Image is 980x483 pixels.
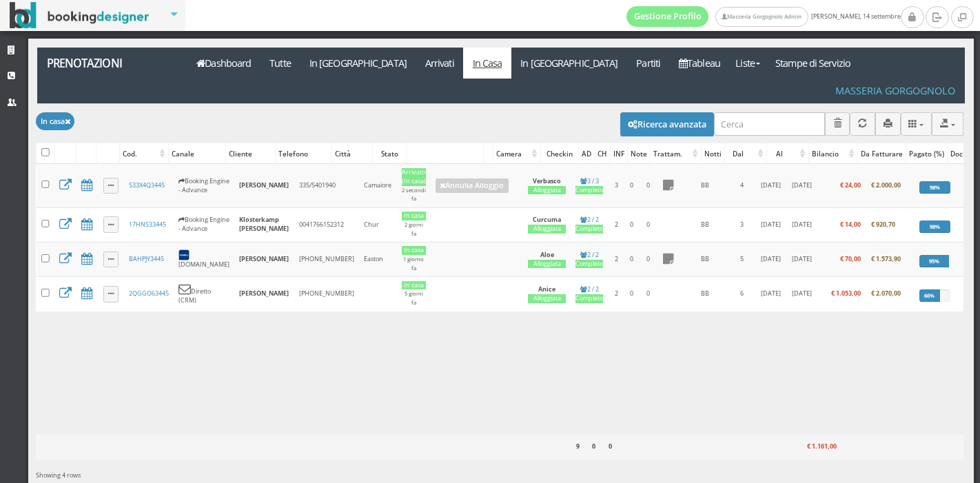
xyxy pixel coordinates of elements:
b: 0 [592,442,595,451]
td: 2 [609,207,624,242]
div: Note [628,144,650,163]
button: Aggiorna [850,112,875,135]
div: Trattam. [651,144,701,163]
a: Stampe di Servizio [766,48,860,79]
td: BB [680,277,731,311]
div: Città [332,144,371,163]
div: € 1.161,00 [790,438,839,456]
b: Curcuma [533,215,561,224]
div: Al [767,144,808,163]
td: 0 [640,242,657,276]
div: 95% [919,255,949,267]
td: [PHONE_NUMBER] [294,277,359,311]
td: Booking Engine - Advance [174,164,234,207]
a: 2 / 2Completo [575,285,603,303]
a: Annulla Alloggio [436,178,509,194]
div: 98% [919,220,950,233]
td: [DATE] [787,242,817,276]
button: Export [932,112,963,135]
div: Alloggiata [528,294,566,303]
b: Aloe [540,250,554,259]
td: [DATE] [787,277,817,311]
td: 5 [731,242,754,276]
div: In casa [402,246,426,255]
span: [PERSON_NAME], 14 settembre [626,6,901,27]
div: Da Fatturare [858,144,906,163]
a: 2QGGO63445 [129,289,169,298]
td: [DATE] [787,207,817,242]
b: [PERSON_NAME] [239,181,289,189]
b: € 2.070,00 [871,289,901,298]
td: BB [680,242,731,276]
td: 0 [640,207,657,242]
a: Partiti [627,48,670,79]
div: Completo [575,260,603,269]
td: Easton [359,242,396,276]
div: Camera [493,144,540,163]
b: € 24,00 [840,181,861,189]
b: [PERSON_NAME] [239,254,289,263]
div: 66% [919,289,940,302]
a: 3 / 3Completo [575,176,603,195]
small: 1 giorno fa [403,256,424,271]
td: [DATE] [754,207,787,242]
a: In [GEOGRAPHIC_DATA] [511,48,627,79]
b: € 14,00 [840,220,861,229]
input: Cerca [714,112,825,135]
td: [DATE] [754,242,787,276]
div: Cod. [120,144,168,163]
td: 3 [609,164,624,207]
div: Bilancio [809,144,857,163]
b: € 70,00 [840,254,861,263]
b: 9 [576,442,580,451]
a: Prenotazioni [37,48,180,79]
button: Ricerca avanzata [620,112,714,136]
div: Cliente [226,144,275,163]
b: € 920,70 [871,220,895,229]
td: Camaiore [359,164,396,207]
td: Diretto (CRM) [174,277,234,311]
div: Telefono [276,144,331,163]
small: 2 secondi fa [402,187,426,203]
b: € 1.573,90 [871,254,901,263]
td: BB [680,207,731,242]
button: In casa [36,112,74,130]
a: Dashboard [187,48,261,79]
div: 98% [919,181,950,194]
b: € 2.000,00 [871,181,901,189]
a: Masseria Gorgognolo Admin [715,7,808,27]
td: 0 [640,164,657,207]
td: 3 [731,207,754,242]
div: Notti [702,144,724,163]
div: Stato [373,144,407,163]
td: 6 [731,277,754,311]
td: Chur [359,207,396,242]
img: 7STAjs-WNfZHmYllyLag4gdhmHm8JrbmzVrznejwAeLEbpu0yDt-GlJaDipzXAZBN18=w300 [178,249,190,260]
a: 2 / 2Completo [575,250,603,269]
a: Arrivati [416,48,463,79]
td: Booking Engine - Advance [174,207,234,242]
div: Dal [725,144,766,163]
div: Completo [575,186,603,195]
div: AD [579,144,594,163]
span: Showing 4 rows [36,471,81,480]
img: BookingDesigner.com [10,2,150,29]
a: S33X4Q3445 [129,181,165,189]
a: Tutte [261,48,300,79]
td: [PHONE_NUMBER] [294,242,359,276]
a: Gestione Profilo [626,6,709,27]
div: Pagato (%) [906,144,947,163]
td: 0 [640,277,657,311]
td: [DOMAIN_NAME] [174,242,234,276]
td: 0041766152312 [294,207,359,242]
td: 0 [624,164,640,207]
td: BB [680,164,731,207]
b: Klosterkamp [PERSON_NAME] [239,215,289,233]
div: Arrivato (In casa) [402,168,426,186]
a: Tableau [670,48,730,79]
b: Verbasco [533,176,561,185]
div: INF [611,144,627,163]
b: [PERSON_NAME] [239,289,289,298]
div: Alloggiata [528,225,566,234]
div: In casa [402,212,426,220]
